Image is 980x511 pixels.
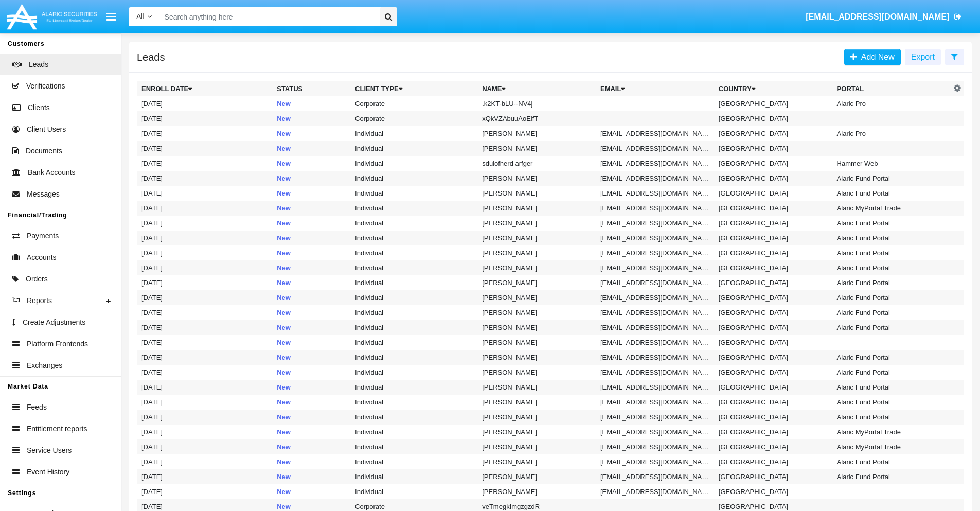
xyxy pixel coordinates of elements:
[137,53,165,61] h5: Leads
[596,484,715,499] td: [EMAIL_ADDRESS][DOMAIN_NAME]
[351,260,478,275] td: Individual
[715,380,833,395] td: [GEOGRAPHIC_DATA]
[273,126,351,141] td: New
[351,171,478,186] td: Individual
[273,410,351,425] td: New
[833,245,951,260] td: Alaric Fund Portal
[715,425,833,439] td: [GEOGRAPHIC_DATA]
[27,360,62,371] span: Exchanges
[478,439,596,454] td: [PERSON_NAME]
[273,454,351,469] td: New
[273,216,351,231] td: New
[137,156,273,171] td: [DATE]
[27,424,87,434] span: Entitlement reports
[833,201,951,216] td: Alaric MyPortal Trade
[26,146,62,156] span: Documents
[27,231,59,241] span: Payments
[715,260,833,275] td: [GEOGRAPHIC_DATA]
[596,231,715,245] td: [EMAIL_ADDRESS][DOMAIN_NAME]
[351,365,478,380] td: Individual
[833,320,951,335] td: Alaric Fund Portal
[273,231,351,245] td: New
[715,245,833,260] td: [GEOGRAPHIC_DATA]
[351,186,478,201] td: Individual
[137,275,273,290] td: [DATE]
[351,395,478,410] td: Individual
[478,454,596,469] td: [PERSON_NAME]
[273,469,351,484] td: New
[137,320,273,335] td: [DATE]
[137,305,273,320] td: [DATE]
[478,141,596,156] td: [PERSON_NAME]
[478,425,596,439] td: [PERSON_NAME]
[478,365,596,380] td: [PERSON_NAME]
[137,231,273,245] td: [DATE]
[273,245,351,260] td: New
[273,275,351,290] td: New
[715,216,833,231] td: [GEOGRAPHIC_DATA]
[273,350,351,365] td: New
[478,305,596,320] td: [PERSON_NAME]
[715,81,833,97] th: Country
[833,439,951,454] td: Alaric MyPortal Trade
[596,216,715,231] td: [EMAIL_ADDRESS][DOMAIN_NAME]
[136,12,145,21] span: All
[137,201,273,216] td: [DATE]
[911,52,935,61] span: Export
[596,335,715,350] td: [EMAIL_ADDRESS][DOMAIN_NAME]
[137,335,273,350] td: [DATE]
[715,156,833,171] td: [GEOGRAPHIC_DATA]
[28,102,50,113] span: Clients
[478,350,596,365] td: [PERSON_NAME]
[273,439,351,454] td: New
[715,126,833,141] td: [GEOGRAPHIC_DATA]
[715,454,833,469] td: [GEOGRAPHIC_DATA]
[28,167,76,178] span: Bank Accounts
[273,305,351,320] td: New
[715,439,833,454] td: [GEOGRAPHIC_DATA]
[351,439,478,454] td: Individual
[27,189,60,200] span: Messages
[833,171,951,186] td: Alaric Fund Portal
[273,156,351,171] td: New
[833,186,951,201] td: Alaric Fund Portal
[351,469,478,484] td: Individual
[137,171,273,186] td: [DATE]
[273,395,351,410] td: New
[715,201,833,216] td: [GEOGRAPHIC_DATA]
[478,126,596,141] td: [PERSON_NAME]
[844,49,901,65] a: Add New
[137,484,273,499] td: [DATE]
[596,469,715,484] td: [EMAIL_ADDRESS][DOMAIN_NAME]
[596,156,715,171] td: [EMAIL_ADDRESS][DOMAIN_NAME]
[273,171,351,186] td: New
[596,290,715,305] td: [EMAIL_ADDRESS][DOMAIN_NAME]
[137,439,273,454] td: [DATE]
[27,445,72,456] span: Service Users
[478,395,596,410] td: [PERSON_NAME]
[351,156,478,171] td: Individual
[351,425,478,439] td: Individual
[137,111,273,126] td: [DATE]
[478,290,596,305] td: [PERSON_NAME]
[273,484,351,499] td: New
[478,335,596,350] td: [PERSON_NAME]
[273,365,351,380] td: New
[715,335,833,350] td: [GEOGRAPHIC_DATA]
[833,275,951,290] td: Alaric Fund Portal
[715,186,833,201] td: [GEOGRAPHIC_DATA]
[833,469,951,484] td: Alaric Fund Portal
[351,380,478,395] td: Individual
[833,231,951,245] td: Alaric Fund Portal
[27,124,66,135] span: Client Users
[137,290,273,305] td: [DATE]
[478,380,596,395] td: [PERSON_NAME]
[351,484,478,499] td: Individual
[596,171,715,186] td: [EMAIL_ADDRESS][DOMAIN_NAME]
[833,380,951,395] td: Alaric Fund Portal
[596,320,715,335] td: [EMAIL_ADDRESS][DOMAIN_NAME]
[478,111,596,126] td: xQkVZAbuuAoEifT
[801,3,967,31] a: [EMAIL_ADDRESS][DOMAIN_NAME]
[273,141,351,156] td: New
[351,216,478,231] td: Individual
